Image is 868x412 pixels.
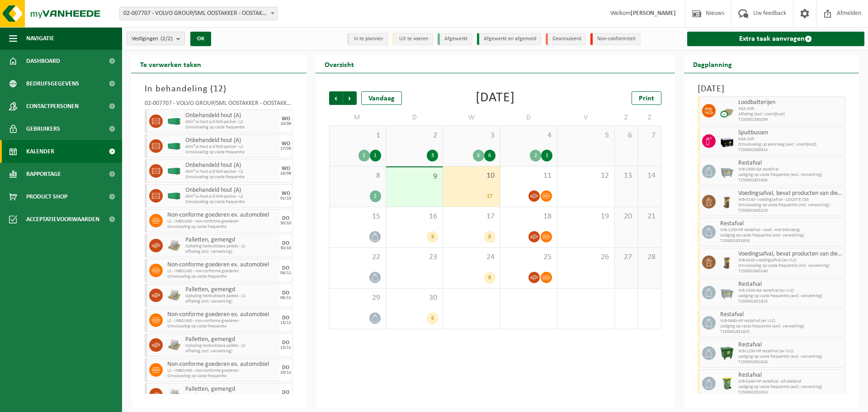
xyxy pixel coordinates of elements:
div: 13/11 [280,321,291,325]
span: 22 [334,252,381,262]
span: Non-conforme goederen ex. automobiel [167,311,277,318]
img: LP-PA-00000-WDN-11 [167,388,181,402]
span: Omwisseling op vaste frequentie [167,274,277,279]
span: Palletten, gemengd [185,237,277,244]
span: Restafval [738,160,843,167]
span: Omwisseling op vaste frequentie (incl. verwerking) [738,263,843,269]
span: WB-0140- voedingsafval - LOCATIE C55 [738,197,843,203]
span: Omwisseling op aanvraag (excl. voorrijkost) [738,142,843,147]
div: DO [282,365,289,370]
span: T250002590299 [738,117,843,123]
count: (2/2) [160,36,173,42]
span: KGA Colli [738,106,843,112]
td: Z [615,109,638,126]
div: Vandaag [361,91,402,105]
span: 24 [448,252,495,262]
span: Dashboard [26,50,60,72]
span: 40m³ A-hout a/d Roll-packer - LS [185,119,277,125]
span: Omwisseling op vaste frequentie (incl. verwerking) [738,203,843,208]
td: D [386,109,443,126]
span: KGA Colli [738,137,843,142]
span: Contactpersonen [26,95,79,118]
div: WO [282,141,290,147]
span: T250001851828 [738,360,843,365]
span: Bedrijfsgegevens [26,72,79,95]
span: 40m³ A-hout a/d Roll-packer - LS [185,144,277,150]
span: 21 [642,212,656,222]
div: 02-007707 - VOLVO GROUP/SML OOSTAKKER - OOSTAKKER [145,100,293,109]
span: Restafval [738,372,843,379]
span: 2 [391,131,438,141]
span: 8 [334,171,381,181]
span: Gebruikers [26,118,60,140]
td: D [500,109,557,126]
span: Spuitbussen [738,129,843,137]
li: Geannuleerd [546,33,586,45]
div: 3 [473,150,484,161]
span: 23 [391,252,438,262]
div: DO [282,340,289,346]
img: WB-1100-HPE-GN-01 [720,346,734,360]
div: 06/11 [280,296,291,300]
span: Onbehandeld hout (A) [185,187,277,194]
img: HK-XC-40-GN-00 [167,193,181,199]
img: PB-LB-0680-HPE-BK-11 [720,134,734,148]
strong: [PERSON_NAME] [631,10,676,17]
span: LS - INBOUND - non-conforme goederen [167,269,277,274]
div: DO [282,241,289,246]
img: HK-XC-40-GN-00 [167,118,181,125]
span: Lediging op vaste frequentie (excl. verwerking) [738,354,843,360]
span: 25 [505,252,552,262]
span: Rapportage [26,163,61,185]
span: WB-0240-HP restafval - afvaleiland [738,379,843,384]
div: 2 [370,190,381,202]
span: WB-2500-GA restafval (ex VLC) [738,288,843,294]
img: WB-0140-HPE-BN-01 [720,256,734,269]
h3: [DATE] [698,82,846,96]
div: WO [282,191,290,196]
span: 14 [642,171,656,181]
div: DO [282,315,289,321]
span: 15 [334,212,381,222]
span: Afhaling (incl. verwerking) [185,299,277,304]
span: Voedingsafval, bevat producten van dierlijke oorsprong, onverpakt, categorie 3 [738,251,843,258]
span: Onbehandeld hout (A) [185,137,277,144]
img: LP-PA-00000-WDN-11 [167,289,181,302]
span: Lediging op vaste frequentie (excl. verwerking) [720,324,843,329]
span: LS - INBOUND - non-conforme goederen [167,368,277,374]
span: Palletten, gemengd [185,286,277,294]
span: Omwisseling op vaste frequentie [185,150,277,155]
div: DO [282,390,289,395]
div: 06/11 [280,271,291,275]
span: 16 [391,212,438,222]
div: 6 [484,150,495,161]
div: [DATE] [476,91,515,105]
span: Lediging op vaste frequentie (excl. verwerking) [720,233,843,238]
div: 30/10 [280,221,291,226]
span: 13 [619,171,633,181]
span: Omwisseling op vaste frequentie [185,125,277,130]
span: 27 [619,252,633,262]
span: Restafval [720,220,843,227]
span: Onbehandeld hout (A) [185,162,277,169]
td: W [443,109,500,126]
div: 9 [427,231,438,243]
span: 40m³ A-hout a/d Roll-packer - LS [185,169,277,175]
span: 28 [642,252,656,262]
div: WO [282,116,290,122]
h2: Overzicht [316,55,363,73]
div: 2 [359,150,370,161]
span: WB-1100-HP restafval - rood - met trekstang [720,227,843,233]
span: Omwisseling op vaste frequentie [167,224,277,230]
button: OK [190,32,211,46]
span: Afhaling (incl. verwerking) [185,349,277,354]
span: Lediging op vaste frequentie (excl. verwerking) [738,384,843,390]
li: Non-conformiteit [590,33,641,45]
span: T250001851823 [738,299,843,304]
div: 3 [427,150,438,161]
span: Restafval [720,311,843,318]
span: 17 [448,212,495,222]
span: Voedingsafval, bevat producten van dierlijke oorsprong, onverpakt, categorie 3 [738,190,843,197]
span: Volgende [343,91,357,105]
span: Afhaling (excl. voorrijkost) [738,112,843,117]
